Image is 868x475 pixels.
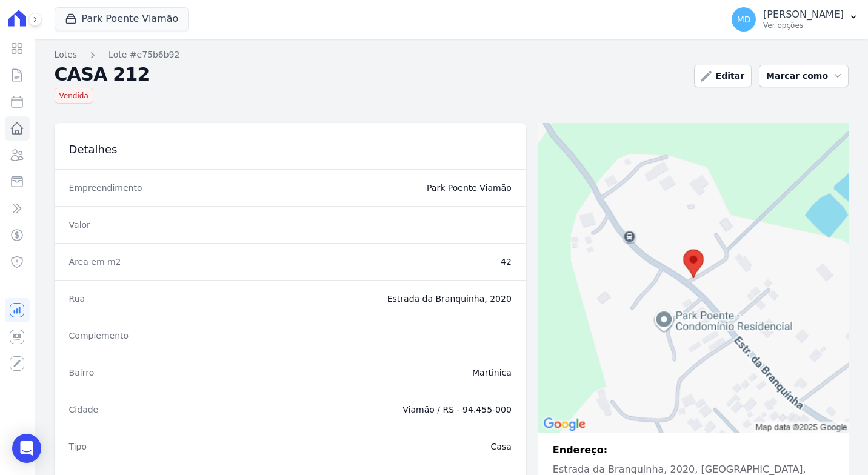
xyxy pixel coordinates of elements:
dd: Estrada da Branquinha, 2020 [219,293,512,305]
nav: Breadcrumb [55,48,684,61]
div: Open Intercom Messenger [12,434,41,463]
button: Park Poente Viamão [55,7,189,30]
dd: 42 [219,256,512,268]
img: staticmap [538,123,849,433]
dt: Cidade [69,404,210,416]
dd: Park Poente Viamão [219,182,512,194]
dd: Viamão / RS - 94.455-000 [219,404,512,416]
dd: Martinica [219,367,512,379]
button: MD [PERSON_NAME] Ver opções [722,2,868,36]
dt: Rua [69,293,210,305]
a: Lotes [55,48,78,61]
a: Lote #e75b6b92 [109,48,179,61]
p: Ver opções [763,21,844,30]
h2: CASA 212 [55,66,684,83]
a: Editar [694,65,752,87]
dd: Casa [219,440,512,453]
dt: Valor [69,219,210,231]
button: Marcar como [759,65,849,87]
dt: Empreendimento [69,182,210,194]
dt: Complemento [69,330,210,342]
dt: Tipo [69,440,210,453]
span: Vendida [55,88,93,104]
dt: Área em m2 [69,256,210,268]
p: [PERSON_NAME] [763,8,844,21]
p: Endereço: [553,443,834,457]
dt: Bairro [69,367,210,379]
h3: Detalhes [69,142,216,157]
span: MD [737,15,751,24]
